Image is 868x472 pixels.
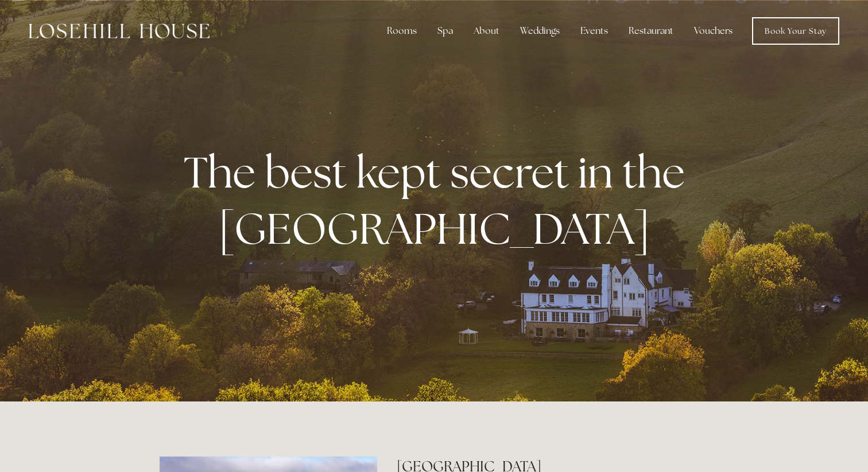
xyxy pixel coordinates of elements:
[511,19,569,42] div: Weddings
[378,19,426,42] div: Rooms
[464,19,509,42] div: About
[619,19,683,42] div: Restaurant
[428,19,462,42] div: Spa
[685,19,742,42] a: Vouchers
[571,19,617,42] div: Events
[184,144,694,256] strong: The best kept secret in the [GEOGRAPHIC_DATA]
[752,17,839,45] a: Book Your Stay
[29,24,210,38] img: Losehill House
